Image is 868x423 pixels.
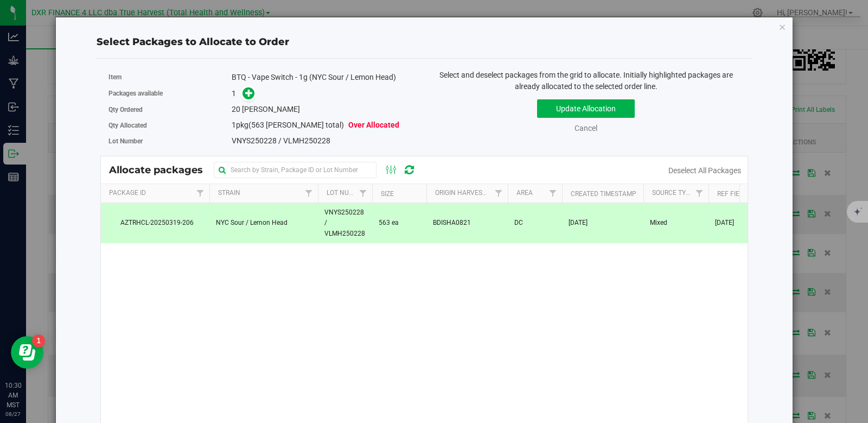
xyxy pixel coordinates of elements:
[354,184,372,203] a: Filter
[717,190,747,198] a: Ref Field
[668,166,741,175] a: Deselect All Packages
[216,218,288,228] span: NYC Sour / Lemon Head
[439,71,733,91] span: Select and deselect packages from the grid to allocate. Initially highlighted packages are alread...
[435,189,490,197] a: Origin Harvests
[571,190,636,198] a: Created Timestamp
[109,189,146,197] a: Package Id
[214,162,376,178] input: Search by Strain, Package ID or Lot Number
[433,218,471,228] span: BDISHA0821
[715,218,734,228] span: [DATE]
[107,218,203,228] span: AZTRHCL-20250319-206
[248,121,344,129] span: (563 [PERSON_NAME] total)
[691,184,709,203] a: Filter
[575,124,597,132] a: Cancel
[108,121,232,130] label: Qty Allocated
[232,121,399,129] span: pkg
[569,218,588,228] span: [DATE]
[108,105,232,115] label: Qty Ordered
[650,218,667,228] span: Mixed
[300,184,318,203] a: Filter
[109,164,214,176] span: Allocate packages
[11,336,43,369] iframe: Resource center
[324,207,366,239] span: VNYS250228 / VLMH250228
[242,105,300,113] span: [PERSON_NAME]
[516,189,533,197] a: Area
[108,89,232,98] label: Packages available
[218,189,240,197] a: Strain
[379,218,399,228] span: 563 ea
[490,184,508,203] a: Filter
[537,99,635,118] button: Update Allocation
[232,105,240,113] span: 20
[32,334,45,348] iframe: Resource center unread badge
[381,190,394,198] a: Size
[97,35,752,49] div: Select Packages to Allocate to Order
[544,184,562,203] a: Filter
[232,72,416,83] div: BTQ - Vape Switch - 1g (NYC Sour / Lemon Head)
[514,218,523,228] span: DC
[652,189,694,197] a: Source Type
[327,189,366,197] a: Lot Number
[232,136,330,145] span: VNYS250228 / VLMH250228
[232,89,236,98] span: 1
[108,136,232,146] label: Lot Number
[232,121,236,129] span: 1
[108,72,232,82] label: Item
[192,184,209,203] a: Filter
[348,121,399,129] span: Over Allocated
